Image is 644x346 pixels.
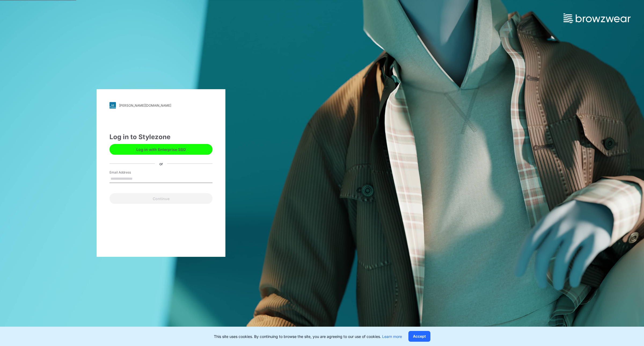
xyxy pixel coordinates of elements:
[408,331,430,342] button: Accept
[109,102,116,109] img: svg+xml;base64,PHN2ZyB3aWR0aD0iMjgiIGhlaWdodD0iMjgiIHZpZXdCb3g9IjAgMCAyOCAyOCIgZmlsbD0ibm9uZSIgeG...
[214,334,402,339] p: This site uses cookies. By continuing to browse the site, you are agreeing to our use of cookies.
[109,144,213,155] button: Log in with Enterprise SSO
[109,132,213,142] div: Log in to Stylezone
[382,334,402,339] a: Learn more
[155,161,167,166] div: or
[119,103,171,107] div: [PERSON_NAME][DOMAIN_NAME]
[109,102,213,109] a: [PERSON_NAME][DOMAIN_NAME]
[563,13,631,23] img: browzwear-logo.73288ffb.svg
[109,170,147,175] label: Email Address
